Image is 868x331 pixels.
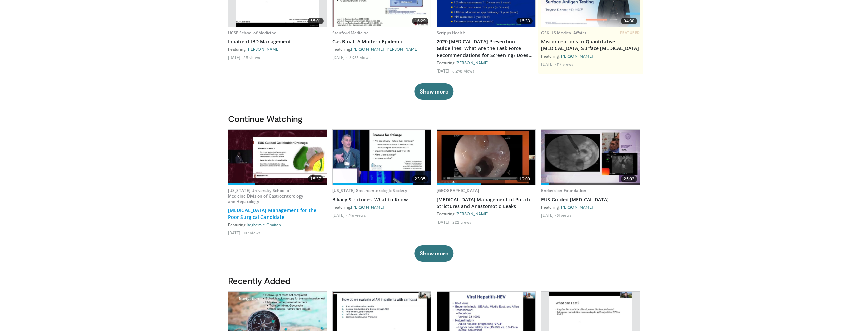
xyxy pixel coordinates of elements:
a: [MEDICAL_DATA] Management for the Poor Surgical Candidate [228,207,327,221]
button: Show more [414,83,453,100]
li: 746 views [348,212,366,218]
img: 4edc2d62-5300-494e-9027-e0380dc85fe9.620x360_q85_upscale.jpg [437,130,535,185]
a: [US_STATE] Gastroenterologic Society [332,188,407,193]
li: 61 views [557,212,572,218]
h3: Continue Watching [228,113,640,124]
span: 16:33 [516,18,533,24]
div: Featuring: [437,60,536,65]
li: 107 views [243,230,261,235]
a: [PERSON_NAME] [455,211,489,216]
a: Stanford Medicine [332,30,369,36]
a: [PERSON_NAME] [560,205,593,209]
a: 25:02 [541,130,640,185]
span: 15:37 [308,175,324,182]
li: [DATE] [541,61,556,67]
a: GSK US Medical Affairs [541,30,586,36]
li: 8,298 views [452,68,474,74]
img: c866b539-7964-45f8-a0ea-43809eb6ad63.620x360_q85_upscale.jpg [541,130,640,185]
div: Featuring: [332,204,431,210]
a: [US_STATE] University School of Medicine Division of Gastroenterology and Hepatology [228,188,303,204]
li: 18,965 views [348,55,371,60]
li: [DATE] [437,219,451,225]
div: Featuring: [437,211,536,216]
a: [PERSON_NAME] [246,47,280,51]
li: [DATE] [228,55,242,60]
a: Biliary Strictures: What to Know [332,196,431,203]
div: Featuring: [541,53,640,59]
a: Scripps Health [437,30,466,36]
a: [PERSON_NAME] [351,205,384,209]
a: Endovision Foundation [541,188,587,193]
a: 23:35 [333,130,431,185]
a: UCSF School of Medicine [228,30,276,36]
a: 15:37 [228,130,327,185]
button: Show more [414,245,453,262]
li: [DATE] [332,212,347,218]
div: Featuring: [228,222,327,227]
li: 222 views [452,219,471,225]
li: 117 views [557,61,573,67]
div: Featuring: [541,204,640,210]
a: [PERSON_NAME] [455,60,489,65]
a: [GEOGRAPHIC_DATA] [437,188,479,193]
span: 25:02 [621,175,637,182]
a: Gas Bloat: A Modern Epidemic [332,38,431,45]
a: Itegbemie Obaitan [246,222,281,227]
span: 55:01 [308,18,324,24]
span: 23:35 [412,175,428,182]
span: 04:30 [621,18,637,24]
a: EUS-Guided [MEDICAL_DATA] [541,196,640,203]
span: FEATURED [620,30,640,35]
div: Featuring: [228,46,327,52]
li: 25 views [243,55,260,60]
li: [DATE] [228,230,242,235]
a: [PERSON_NAME] [560,54,593,58]
a: 19:00 [437,130,535,185]
img: 0cce1958-ddf6-4f57-be16-585c8bd72203.620x360_q85_upscale.jpg [228,130,327,185]
a: [PERSON_NAME] [PERSON_NAME] [351,47,419,51]
li: [DATE] [437,68,451,74]
div: Featuring: [332,46,431,52]
span: 16:29 [412,18,428,24]
span: 19:00 [516,175,533,182]
a: Inpatient IBD Management [228,38,327,45]
li: [DATE] [332,55,347,60]
li: [DATE] [541,212,556,218]
a: [MEDICAL_DATA] Management of Pouch Strictures and Anastomotic Leaks [437,196,536,210]
a: Misconceptions in Quantitative [MEDICAL_DATA] Surface [MEDICAL_DATA] [541,38,640,52]
a: 2020 [MEDICAL_DATA] Prevention Guidelines: What Are the Task Force Recommendations for Screening?... [437,38,536,59]
img: 212708d2-4259-45bf-9ace-24d89c6e5418.620x360_q85_upscale.jpg [333,130,431,185]
h3: Recently Added [228,275,640,286]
